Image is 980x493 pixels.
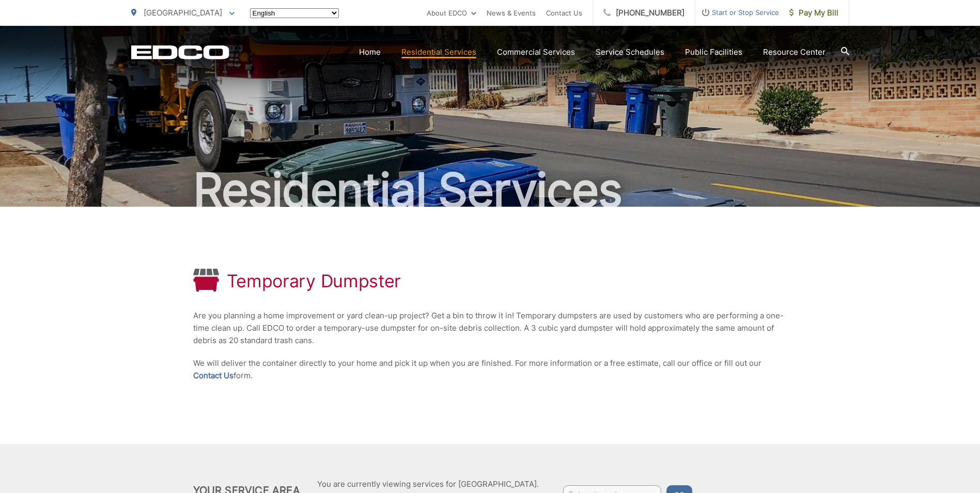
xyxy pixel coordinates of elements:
a: Public Facilities [685,46,742,58]
h1: Temporary Dumpster [227,271,401,291]
a: EDCD logo. Return to the homepage. [131,45,229,59]
a: Residential Services [401,46,476,58]
span: Pay My Bill [789,7,838,19]
p: Are you planning a home improvement or yard clean-up project? Get a bin to throw it in! Temporary... [193,310,787,347]
a: About EDCO [427,7,476,19]
p: We will deliver the container directly to your home and pick it up when you are finished. For mor... [193,357,787,382]
h2: Residential Services [131,164,849,216]
a: Home [359,46,381,58]
a: Commercial Services [497,46,575,58]
a: Contact Us [546,7,582,19]
a: Contact Us [193,369,234,382]
a: Resource Center [763,46,826,58]
a: News & Events [487,7,536,19]
span: [GEOGRAPHIC_DATA] [144,8,222,18]
select: Select a language [250,8,339,18]
a: Service Schedules [596,46,664,58]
